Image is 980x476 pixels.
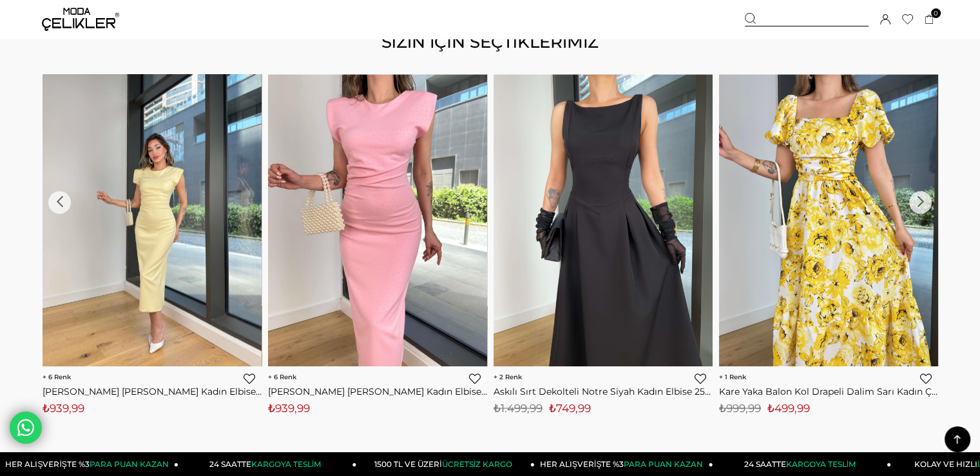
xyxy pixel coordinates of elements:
[494,421,494,421] img: png;base64,iVBORw0KGgoAAAANSUhEUgAAAAEAAAABCAYAAAAfFcSJAAAAAXNSR0IArs4c6QAAAA1JREFUGFdjePfu3X8ACW...
[719,372,746,381] span: 1
[494,372,522,381] span: 2
[357,452,535,476] a: 1500 TL VE ÜZERİÜCRETSİZ KARGO
[719,401,761,414] span: ₺999,99
[42,8,119,31] img: logo
[178,452,357,476] a: 24 SAATTEKARGOYA TESLİM
[43,385,262,397] a: [PERSON_NAME] [PERSON_NAME] Kadın Elbise 25Y065
[494,421,494,422] img: png;base64,iVBORw0KGgoAAAANSUhEUgAAAAEAAAABCAYAAAAfFcSJAAAAAXNSR0IArs4c6QAAAA1JREFUGFdjePfu3X8ACW...
[43,372,71,381] span: 6
[931,8,941,18] span: 0
[624,459,703,469] span: PARA PUAN KAZAN
[719,421,720,421] img: png;base64,iVBORw0KGgoAAAANSUhEUgAAAAEAAAABCAYAAAAfFcSJAAAAAXNSR0IArs4c6QAAAA1JREFUGFdjePfu3X8ACW...
[244,372,255,384] a: Favorilere Ekle
[43,74,262,366] img: Yuvarlak Yaka Drapeli Jesep Sarı Kadın Elbise 25Y065
[494,74,713,366] img: Askılı Sırt Dekolteli Notre Siyah Kadın Elbise 25Y368
[767,401,810,414] span: ₺499,99
[90,459,169,469] span: PARA PUAN KAZAN
[494,385,713,397] a: Askılı Sırt Dekolteli Notre Siyah Kadın Elbise 25Y368
[719,385,938,397] a: Kare Yaka Balon Kol Drapeli Dalim Sarı Kadın Çiçekli Elbise 25Y441
[442,459,512,469] span: ÜCRETSİZ KARGO
[1,452,179,476] a: HER ALIŞVERİŞTE %3PARA PUAN KAZAN
[469,372,481,384] a: Favorilere Ekle
[268,74,487,366] img: Yuvarlak Yaka Drapeli Jesep Pembe Kadın Elbise 25Y065
[43,401,84,414] span: ₺939,99
[695,372,706,384] a: Favorilere Ekle
[549,401,591,414] span: ₺749,99
[719,74,938,366] img: Kare Yaka Balon Kol Drapeli Dalim Sarı Kadın Çiçekli Elbise 25Y441
[381,32,599,52] span: SİZİN İÇİN SEÇTİKLERİMİZ
[251,459,321,469] span: KARGOYA TESLİM
[494,401,543,414] span: ₺1.499,99
[268,401,310,414] span: ₺939,99
[268,385,487,397] a: [PERSON_NAME] [PERSON_NAME] Kadın Elbise 25Y065
[925,15,934,25] a: 0
[535,452,713,476] a: HER ALIŞVERİŞTE %3PARA PUAN KAZAN
[785,459,855,469] span: KARGOYA TESLİM
[713,452,892,476] a: 24 SAATTEKARGOYA TESLİM
[920,372,932,384] a: Favorilere Ekle
[268,372,296,381] span: 6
